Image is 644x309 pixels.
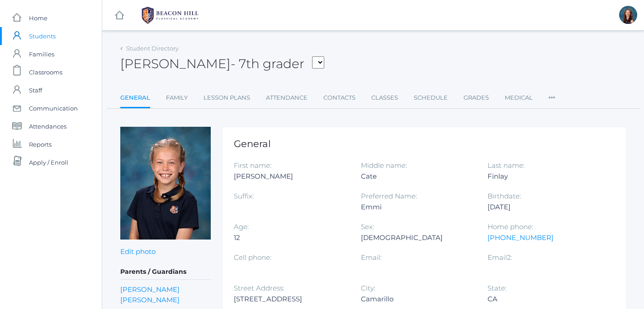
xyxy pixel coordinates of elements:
span: Home [29,9,47,27]
h5: Parents / Guardians [120,264,211,280]
div: [DATE] [488,202,601,212]
a: Medical [505,89,533,107]
span: Students [29,27,56,45]
label: Home phone: [488,222,533,231]
span: Attendances [29,117,66,135]
span: Families [29,45,54,63]
a: Classes [371,89,398,107]
span: - 7th grader [231,56,304,71]
label: Email: [361,253,382,262]
label: First name: [234,161,271,170]
div: 12 [234,232,347,243]
span: Reports [29,135,52,153]
a: Edit photo [120,247,156,256]
label: Middle name: [361,161,407,170]
label: Suffix: [234,192,254,200]
label: Preferred Name: [361,192,417,200]
label: Cell phone: [234,253,271,262]
div: CA [488,294,601,304]
img: Emmi Finlay [120,127,211,240]
span: Apply / Enroll [29,153,68,171]
span: Classrooms [29,63,62,81]
a: [PERSON_NAME] [120,295,180,305]
h1: General [234,138,615,149]
a: [PHONE_NUMBER] [488,233,554,242]
label: Street Address: [234,284,284,292]
a: Lesson Plans [204,89,250,107]
div: [PERSON_NAME] [234,171,347,182]
span: Communication [29,99,78,117]
div: Cate [361,171,474,182]
img: 1_BHCALogos-05.png [136,4,204,27]
div: Camarillo [361,294,474,304]
span: Staff [29,81,42,99]
a: Contacts [323,89,355,107]
a: Attendance [266,89,308,107]
div: Emmi [361,202,474,212]
a: [PERSON_NAME] [120,284,180,295]
label: State: [488,284,507,292]
a: General [120,89,150,108]
h2: [PERSON_NAME] [120,57,324,71]
label: Email2: [488,253,512,262]
label: Last name: [488,161,525,170]
a: Family [166,89,188,107]
div: Finlay [488,171,601,182]
div: [STREET_ADDRESS] [234,294,347,304]
div: Hilary Erickson [619,6,637,24]
label: Sex: [361,222,374,231]
div: [DEMOGRAPHIC_DATA] [361,232,474,243]
a: Grades [464,89,489,107]
a: Schedule [414,89,448,107]
label: Age: [234,222,249,231]
label: City: [361,284,375,292]
label: Birthdate: [488,192,521,200]
a: Student Directory [126,45,179,52]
